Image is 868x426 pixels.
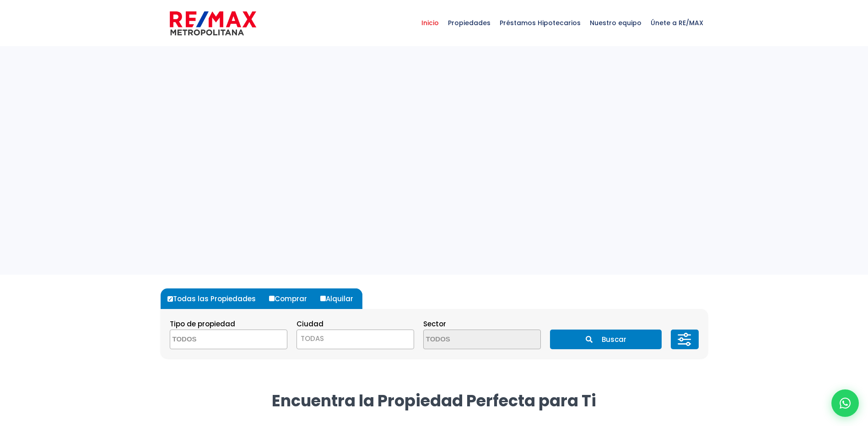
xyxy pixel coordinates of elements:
[423,319,446,329] span: Sector
[167,296,173,302] input: Todas las Propiedades
[269,296,275,301] input: Comprar
[170,10,256,37] img: remax-metropolitana-logo
[267,288,316,309] label: Comprar
[301,334,324,343] span: TODAS
[318,288,362,309] label: Alquilar
[585,9,646,37] span: Nuestro equipo
[165,288,265,309] label: Todas las Propiedades
[550,330,662,349] button: Buscar
[297,319,323,329] span: Ciudad
[272,389,596,412] strong: Encuentra la Propiedad Perfecta para Ti
[320,296,326,301] input: Alquilar
[170,319,235,329] span: Tipo de propiedad
[417,9,443,37] span: Inicio
[443,9,495,37] span: Propiedades
[297,330,414,349] span: TODAS
[495,9,585,37] span: Préstamos Hipotecarios
[646,9,708,37] span: Únete a RE/MAX
[424,330,512,350] textarea: Search
[297,332,414,345] span: TODAS
[170,330,259,350] textarea: Search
